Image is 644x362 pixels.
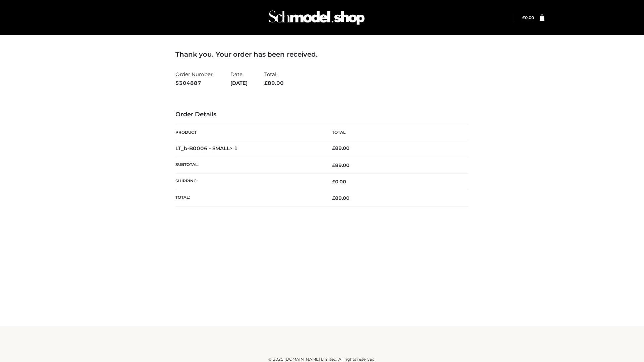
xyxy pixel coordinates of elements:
strong: 5304887 [175,79,214,87]
span: £ [332,162,335,168]
span: £ [332,195,335,201]
span: £ [332,145,335,151]
span: £ [332,179,335,185]
bdi: 0.00 [522,15,534,20]
li: Total: [264,68,284,89]
h3: Thank you. Your order has been received. [175,50,469,58]
a: £0.00 [522,15,534,20]
th: Total [322,125,469,140]
span: £ [264,80,268,86]
strong: × 1 [230,145,238,152]
span: 89.00 [332,162,350,168]
span: £ [522,15,525,20]
li: Order Number: [175,68,214,89]
span: 89.00 [264,80,284,86]
bdi: 0.00 [332,179,346,185]
strong: LT_b-B0006 - SMALL [175,145,238,152]
h3: Order Details [175,111,469,118]
li: Date: [230,68,248,89]
strong: [DATE] [230,79,248,87]
th: Subtotal: [175,157,322,173]
th: Shipping: [175,174,322,190]
img: Schmodel Admin 964 [266,4,367,31]
th: Total: [175,190,322,206]
span: 89.00 [332,195,350,201]
th: Product [175,125,322,140]
bdi: 89.00 [332,145,350,151]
